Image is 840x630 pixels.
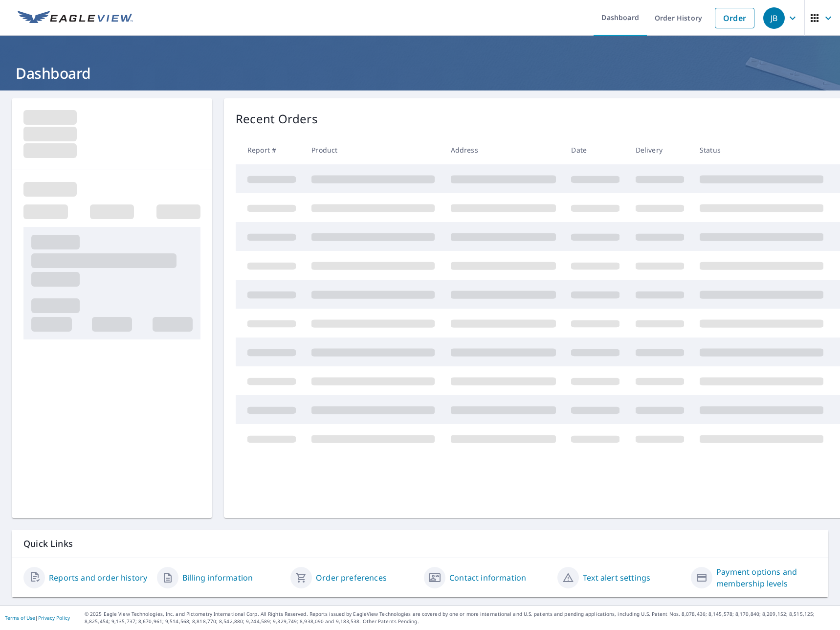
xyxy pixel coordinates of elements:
th: Product [304,135,442,164]
a: Order [715,8,754,28]
th: Report # [236,135,304,164]
a: Payment options and membership levels [716,566,817,589]
p: Quick Links [23,538,817,550]
th: Status [692,135,831,164]
p: Recent Orders [236,110,318,128]
a: Order preferences [316,572,387,584]
a: Reports and order history [49,572,147,584]
p: | [5,615,70,621]
th: Date [563,135,627,164]
a: Text alert settings [583,572,650,584]
th: Delivery [628,135,692,164]
p: © 2025 Eagle View Technologies, Inc. and Pictometry International Corp. All Rights Reserved. Repo... [85,610,835,625]
img: EV Logo [18,11,133,25]
a: Billing information [182,572,253,584]
a: Contact information [449,572,526,584]
div: JB [763,7,785,29]
a: Privacy Policy [38,614,70,621]
h1: Dashboard [12,63,828,83]
th: Address [443,135,564,164]
a: Terms of Use [5,614,35,621]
